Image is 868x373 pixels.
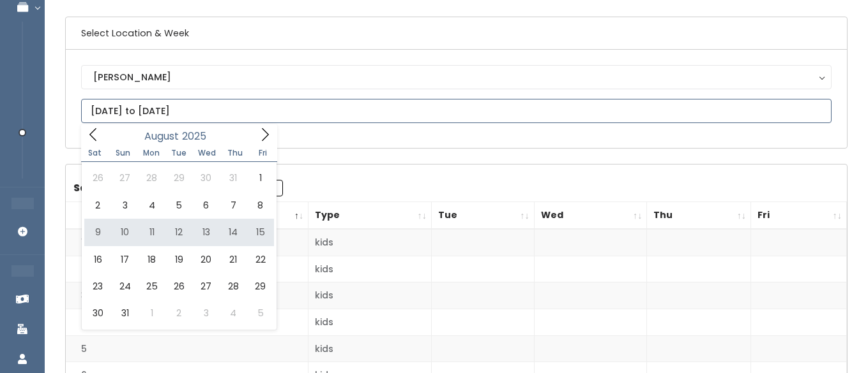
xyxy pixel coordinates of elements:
span: August 27, 2025 [193,273,220,300]
span: Mon [137,149,165,157]
span: August 28, 2025 [220,273,247,300]
span: August 1, 2025 [247,165,273,191]
span: August 4, 2025 [139,192,165,219]
span: August 12, 2025 [165,219,192,245]
span: August 8, 2025 [247,192,273,219]
span: August 30, 2025 [84,300,111,326]
span: August 24, 2025 [111,273,138,300]
span: September 5, 2025 [247,300,273,326]
span: July 31, 2025 [220,165,247,191]
span: August 21, 2025 [220,246,247,273]
span: Thu [221,149,249,157]
span: August 11, 2025 [139,219,165,245]
span: August 6, 2025 [193,192,220,219]
th: Booth Number: activate to sort column descending [66,202,308,230]
label: Search: [73,180,283,196]
div: [PERSON_NAME] [93,70,819,84]
span: August 16, 2025 [84,246,111,273]
span: August 18, 2025 [139,246,165,273]
td: kids [308,282,432,309]
td: kids [308,229,432,256]
span: July 27, 2025 [111,165,138,191]
span: August 26, 2025 [165,273,192,300]
span: August 25, 2025 [139,273,165,300]
span: August 19, 2025 [165,246,192,273]
td: 3 [66,282,308,309]
span: July 30, 2025 [193,165,220,191]
span: August 13, 2025 [193,219,220,245]
span: Sat [81,149,109,157]
span: August 17, 2025 [111,246,138,273]
span: July 26, 2025 [84,165,111,191]
button: [PERSON_NAME] [81,65,832,89]
span: September 3, 2025 [193,300,220,326]
span: Sun [109,149,137,157]
span: Tue [165,149,193,157]
td: kids [308,256,432,282]
td: 2 [66,256,308,282]
span: August 9, 2025 [84,219,111,245]
span: September 1, 2025 [139,300,165,326]
th: Wed: activate to sort column ascending [534,202,647,230]
span: July 29, 2025 [165,165,192,191]
span: August 22, 2025 [247,246,273,273]
span: August 20, 2025 [193,246,220,273]
span: August 7, 2025 [220,192,247,219]
th: Type: activate to sort column ascending [308,202,432,230]
span: August 23, 2025 [84,273,111,300]
span: August 2, 2025 [84,192,111,219]
span: September 2, 2025 [165,300,192,326]
span: July 28, 2025 [139,165,165,191]
span: Wed [193,149,221,157]
h6: Select Location & Week [66,17,847,50]
span: Fri [249,149,277,157]
span: August [144,131,179,142]
span: August 14, 2025 [220,219,247,245]
span: August 3, 2025 [111,192,138,219]
th: Tue: activate to sort column ascending [431,202,534,230]
input: August 16 - August 22, 2025 [81,99,832,123]
input: Year [179,128,217,144]
span: August 10, 2025 [111,219,138,245]
td: kids [308,309,432,336]
span: September 4, 2025 [220,300,247,326]
td: 1 [66,229,308,256]
span: August 31, 2025 [111,300,138,326]
th: Thu: activate to sort column ascending [647,202,751,230]
th: Fri: activate to sort column ascending [751,202,847,230]
span: August 15, 2025 [247,219,273,245]
td: kids [308,335,432,362]
td: 4 [66,309,308,336]
span: August 5, 2025 [165,192,192,219]
span: August 29, 2025 [247,273,273,300]
td: 5 [66,335,308,362]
